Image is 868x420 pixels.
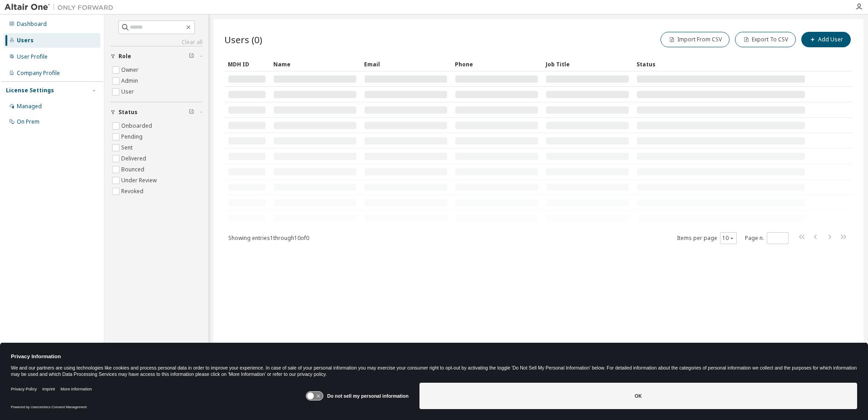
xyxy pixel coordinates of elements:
button: Add User [801,32,851,47]
button: Export To CSV [735,32,796,47]
label: Under Review [121,175,158,186]
label: User [121,86,136,97]
label: Bounced [121,164,146,175]
div: Dashboard [17,20,47,28]
span: Page n. [745,232,789,244]
button: Import From CSV [661,32,730,47]
div: Name [273,57,357,71]
div: User Profile [17,53,48,60]
span: Role [118,53,131,60]
div: Job Title [546,57,629,71]
span: Users (0) [224,33,262,46]
span: Clear filter [189,109,194,116]
label: Owner [121,65,140,75]
label: Sent [121,142,134,153]
label: Delivered [121,153,148,164]
div: Phone [455,57,538,71]
div: Email [364,57,448,71]
span: Status [118,109,138,116]
button: Status [110,102,202,122]
a: Clear all [110,39,202,46]
div: Status [636,57,805,71]
span: Items per page [677,232,737,244]
div: Users [17,37,34,44]
div: Managed [17,103,42,110]
label: Admin [121,75,140,86]
div: License Settings [6,87,54,94]
button: Role [110,46,202,66]
div: On Prem [17,118,39,125]
img: Altair One [5,3,118,12]
span: Clear filter [189,53,194,60]
button: 10 [722,235,735,242]
div: Company Profile [17,70,60,77]
span: Showing entries 1 through 10 of 0 [228,234,309,242]
div: MDH ID [228,57,266,71]
label: Pending [121,131,144,142]
label: Onboarded [121,120,154,131]
label: Revoked [121,186,145,197]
